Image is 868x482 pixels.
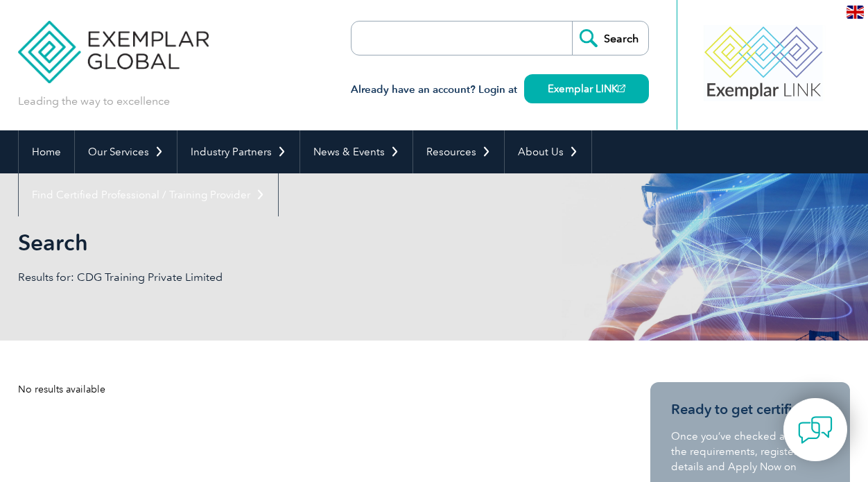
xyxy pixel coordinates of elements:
[798,413,833,447] img: contact-chat.png
[300,130,413,173] a: News & Events
[18,94,170,109] p: Leading the way to excellence
[505,130,591,173] a: About Us
[19,130,74,173] a: Home
[572,21,648,55] input: Search
[75,130,177,173] a: Our Services
[671,401,829,418] h3: Ready to get certified?
[18,229,550,256] h1: Search
[847,6,864,19] img: en
[18,382,600,397] div: No results available
[618,85,625,92] img: open_square.png
[18,270,434,285] p: Results for: CDG Training Private Limited
[177,130,300,173] a: Industry Partners
[413,130,504,173] a: Resources
[351,81,649,98] h3: Already have an account? Login at
[19,173,278,216] a: Find Certified Professional / Training Provider
[671,429,829,474] p: Once you’ve checked and met the requirements, register your details and Apply Now on
[524,74,649,103] a: Exemplar LINK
